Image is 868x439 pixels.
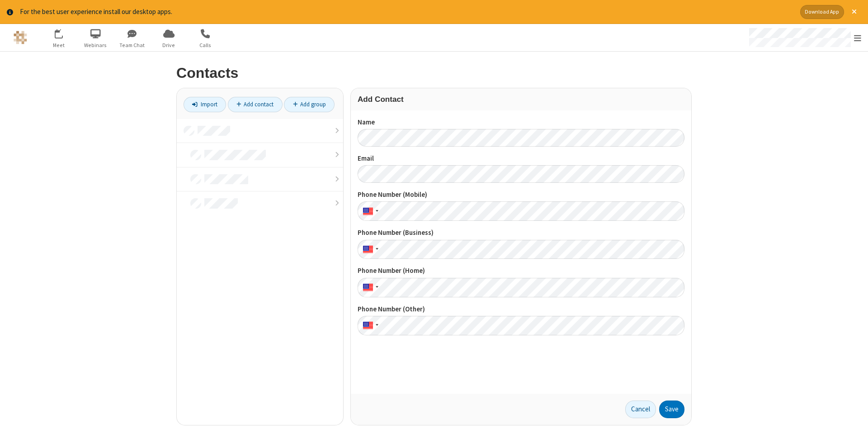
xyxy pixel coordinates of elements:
h2: Contacts [176,65,692,81]
button: Save [659,401,684,419]
iframe: Chat [845,415,861,433]
div: United States: + 1 [358,278,381,297]
label: Phone Number (Mobile) [358,190,684,200]
label: Phone Number (Home) [358,266,684,276]
a: Add contact [228,97,283,112]
span: Calls [189,41,222,49]
span: Webinars [79,41,113,49]
label: Name [358,117,684,128]
div: For the best user experience install our desktop apps. [20,7,793,17]
a: Cancel [625,401,656,419]
a: Import [184,97,226,112]
span: Drive [152,41,186,49]
div: United States: + 1 [358,316,381,335]
div: Open menu [741,24,868,51]
label: Phone Number (Other) [358,304,684,315]
h3: Add Contact [358,95,684,104]
div: United States: + 1 [358,240,381,259]
button: Close alert [847,5,861,19]
label: Phone Number (Business) [358,228,684,238]
button: Logo [3,24,37,51]
button: Download App [800,5,844,19]
div: 12 [60,29,68,36]
a: Add group [284,97,335,112]
span: Team Chat [115,41,149,49]
div: United States: + 1 [358,201,381,221]
span: Meet [42,41,76,49]
label: Email [358,153,684,164]
img: QA Selenium DO NOT DELETE OR CHANGE [14,31,27,44]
